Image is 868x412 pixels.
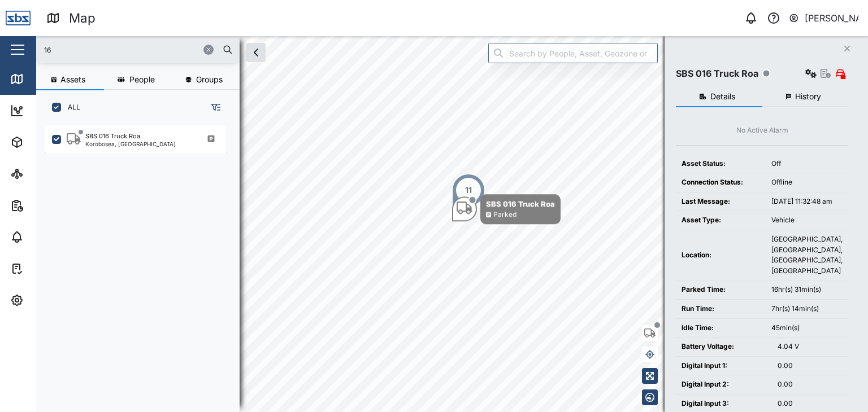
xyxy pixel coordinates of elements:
[710,93,735,100] span: Details
[682,177,760,188] div: Connection Status:
[29,168,57,180] div: Sites
[452,173,485,207] div: Map marker
[36,36,868,412] canvas: Map
[196,76,223,84] span: Groups
[452,194,561,224] div: Map marker
[736,125,788,136] div: No Active Alarm
[778,341,843,352] div: 4.04 V
[6,6,31,30] img: Main Logo
[771,304,843,314] div: 7hr(s) 14min(s)
[788,10,859,26] button: [PERSON_NAME]
[682,250,760,261] div: Location:
[60,76,85,84] span: Assets
[43,41,233,58] input: Search assets or drivers
[771,323,843,334] div: 45min(s)
[771,177,843,188] div: Offline
[778,398,843,409] div: 0.00
[771,234,843,276] div: [GEOGRAPHIC_DATA], [GEOGRAPHIC_DATA], [GEOGRAPHIC_DATA], [GEOGRAPHIC_DATA]
[682,215,760,226] div: Asset Type:
[771,215,843,226] div: Vehicle
[29,294,70,306] div: Settings
[682,323,760,334] div: Idle Time:
[682,398,766,409] div: Digital Input 3:
[682,159,760,169] div: Asset Status:
[45,121,239,403] div: grid
[795,93,821,100] span: History
[29,104,80,117] div: Dashboard
[493,209,517,220] div: Parked
[682,361,766,371] div: Digital Input 1:
[488,43,658,63] input: Search by People, Asset, Geozone or Place
[805,11,859,25] div: [PERSON_NAME]
[778,379,843,390] div: 0.00
[85,141,176,147] div: Korobosea, [GEOGRAPHIC_DATA]
[61,103,80,112] label: ALL
[682,379,766,390] div: Digital Input 2:
[682,196,760,207] div: Last Message:
[771,159,843,169] div: Off
[778,361,843,371] div: 0.00
[85,132,140,141] div: SBS 016 Truck Roa
[29,199,68,212] div: Reports
[29,136,64,148] div: Assets
[69,8,96,28] div: Map
[486,198,555,209] div: SBS 016 Truck Roa
[29,73,55,85] div: Map
[682,341,766,352] div: Battery Voltage:
[129,76,155,84] span: People
[29,262,60,275] div: Tasks
[676,67,758,81] div: SBS 016 Truck Roa
[771,196,843,207] div: [DATE] 11:32:48 am
[465,184,472,196] div: 11
[682,304,760,314] div: Run Time:
[682,284,760,295] div: Parked Time:
[771,284,843,295] div: 16hr(s) 31min(s)
[29,231,64,243] div: Alarms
